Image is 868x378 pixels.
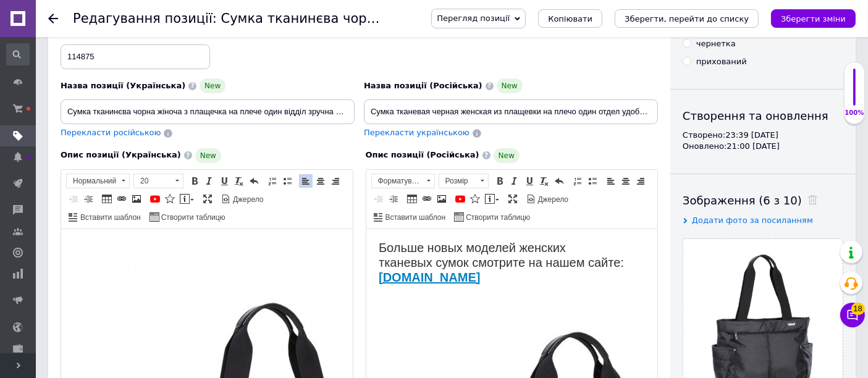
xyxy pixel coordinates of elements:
a: Таблиця [100,192,114,206]
a: Джерело [525,192,571,206]
a: Вставити шаблон [67,210,143,224]
input: Наприклад, H&M жіноча сукня зелена 38 розмір вечірня максі з блискітками [61,99,355,124]
a: Розмір [439,174,489,188]
div: прихований [696,56,747,67]
span: 18 [851,302,865,314]
button: Зберегти зміни [771,9,856,28]
a: Зображення [130,192,143,206]
a: Повернути (Ctrl+Z) [247,174,261,188]
div: чернетка [696,38,736,49]
span: Форматування [372,174,423,188]
span: New [200,78,225,93]
a: Підкреслений (Ctrl+U) [217,174,231,188]
a: Вставити/Редагувати посилання (Ctrl+L) [420,192,434,206]
a: Нормальний [66,174,130,188]
a: По центру [314,174,327,188]
a: Видалити форматування [537,174,551,188]
a: Курсив (Ctrl+I) [203,174,216,188]
span: Копіювати [548,14,592,23]
div: 100% [845,109,864,117]
a: По лівому краю [604,174,618,188]
a: Вставити/видалити нумерований список [266,174,279,188]
a: Підкреслений (Ctrl+U) [523,174,536,188]
a: Таблиця [405,192,419,206]
a: Курсив (Ctrl+I) [508,174,521,188]
a: Вставити/Редагувати посилання (Ctrl+L) [115,192,129,206]
a: Вставити шаблон [372,210,448,224]
a: Додати відео з YouTube [453,192,467,206]
i: Зберегти зміни [781,14,846,23]
span: Створити таблицю [464,212,530,223]
a: Видалити форматування [232,174,246,188]
span: Опис позиції (Російська) [366,150,479,159]
a: Вставити/видалити маркований список [586,174,599,188]
button: Копіювати [538,9,602,28]
div: Повернутися назад [48,14,58,23]
div: Оновлено: 21:00 [DATE] [683,141,843,152]
i: Зберегти, перейти до списку [625,14,749,23]
a: Зменшити відступ [67,192,80,206]
a: Вставити іконку [468,192,482,206]
a: Збільшити відступ [387,192,400,206]
span: Перегляд позиції [437,14,510,23]
span: Джерело [231,195,264,205]
span: Вставити шаблон [384,212,446,223]
a: Вставити іконку [163,192,177,206]
a: Максимізувати [506,192,520,206]
div: Зображення (6 з 10) [683,193,843,208]
span: Джерело [536,195,569,205]
button: Зберегти, перейти до списку [615,9,759,28]
a: Зменшити відступ [372,192,386,206]
a: Зображення [435,192,449,206]
a: Збільшити відступ [82,192,95,206]
span: Вставити шаблон [78,212,141,223]
a: Вставити повідомлення [483,192,501,206]
span: Назва позиції (Українська) [61,81,185,90]
span: Створити таблицю [159,212,225,223]
span: New [494,148,520,163]
span: Розмір [439,174,476,188]
input: Наприклад, H&M жіноча сукня зелена 38 розмір вечірня максі з блискітками [364,99,658,124]
span: Перекласти українською [364,128,470,137]
a: Створити таблицю [148,210,227,224]
span: 20 [134,174,171,188]
span: Додати фото за посиланням [692,216,813,225]
a: Вставити повідомлення [178,192,196,206]
a: Створити таблицю [452,210,532,224]
a: Джерело [219,192,266,206]
span: Нормальний [67,174,117,188]
button: Чат з покупцем18 [840,303,865,327]
span: Перекласти російською [61,128,161,137]
span: Опис позиції (Українська) [61,150,181,159]
a: Жирний (Ctrl+B) [188,174,201,188]
a: Максимізувати [201,192,214,206]
div: 100% Якість заповнення [844,62,865,124]
a: 20 [133,174,183,188]
a: По правому краю [634,174,647,188]
a: Жирний (Ctrl+B) [493,174,507,188]
a: По центру [619,174,633,188]
a: Форматування [371,174,435,188]
a: По правому краю [329,174,342,188]
a: Вставити/видалити нумерований список [571,174,584,188]
a: Повернути (Ctrl+Z) [552,174,566,188]
span: Назва позиції (Російська) [364,81,482,90]
div: Створення та оновлення [683,108,843,124]
div: Створено: 23:39 [DATE] [683,130,843,141]
a: По лівому краю [299,174,313,188]
a: Додати відео з YouTube [148,192,162,206]
a: Вставити/видалити маркований список [280,174,294,188]
span: New [497,78,523,93]
span: New [195,148,221,163]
